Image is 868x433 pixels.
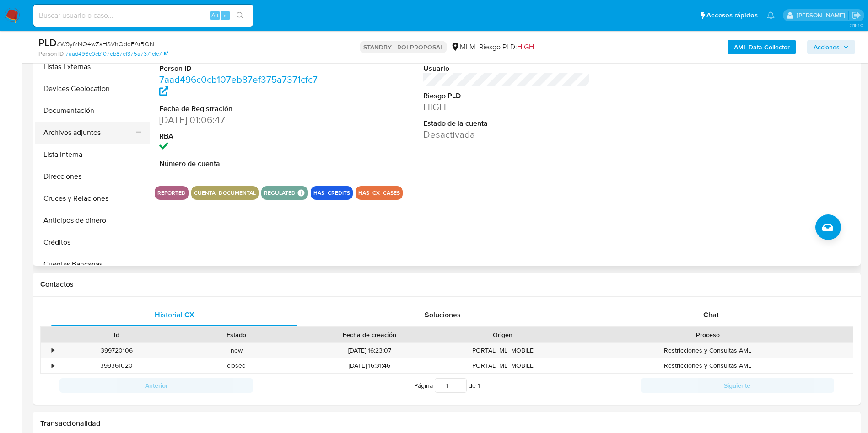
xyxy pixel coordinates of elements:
[423,91,590,101] dt: Riesgo PLD
[313,191,350,195] button: has_credits
[35,144,150,166] button: Lista Interna
[35,166,150,187] button: Direcciones
[38,50,64,58] b: Person ID
[159,73,318,99] a: 7aad496c0cb107eb87ef375a7371cfc7
[40,280,853,289] h1: Contactos
[159,168,326,181] dd: -
[35,122,142,144] button: Archivos adjuntos
[425,310,461,320] span: Soluciones
[360,41,447,53] p: STANDBY - ROI PROPOSAL
[35,78,150,100] button: Devices Geolocation
[850,21,863,29] span: 3.151.0
[264,191,296,195] button: regulated
[38,35,57,50] b: PLD
[423,118,590,128] dt: Estado de la cuenta
[641,378,834,393] button: Siguiente
[797,11,848,20] p: ivonne.perezonofre@mercadolibre.com.mx
[734,40,790,54] b: AML Data Collector
[194,191,256,195] button: cuenta_documental
[449,330,556,339] div: Origen
[35,231,150,253] button: Créditos
[59,378,253,393] button: Anterior
[159,64,326,74] dt: Person ID
[852,11,861,20] a: Salir
[159,159,326,169] dt: Número de cuenta
[40,419,853,428] h1: Transaccionalidad
[814,40,840,54] span: Acciones
[35,209,150,231] button: Anticipos de dinero
[297,343,443,358] div: [DATE] 16:23:07
[211,11,219,20] span: Alt
[479,42,534,52] span: Riesgo PLD:
[728,40,796,54] button: AML Data Collector
[423,101,590,113] dd: HIGH
[569,330,846,339] div: Proceso
[423,64,590,74] dt: Usuario
[451,42,475,52] div: MLM
[358,191,400,195] button: has_cx_cases
[155,310,194,320] span: Historial CX
[414,378,480,393] span: Página de
[767,11,775,19] a: Notificaciones
[65,50,168,58] a: 7aad496c0cb107eb87ef375a7371cfc7
[703,310,719,320] span: Chat
[35,56,150,78] button: Listas Externas
[157,191,186,195] button: reported
[177,358,297,373] div: closed
[35,100,150,122] button: Documentación
[807,40,855,54] button: Acciones
[706,11,758,20] span: Accesos rápidos
[297,358,443,373] div: [DATE] 16:31:46
[443,343,563,358] div: PORTAL_ML_MOBILE
[33,10,253,21] input: Buscar usuario o caso...
[52,346,54,355] div: •
[57,39,154,48] span: # W9yfzNQ4wZaHSVhOdqFArBON
[563,358,853,373] div: Restricciones y Consultas AML
[563,343,853,358] div: Restricciones y Consultas AML
[159,104,326,114] dt: Fecha de Registración
[183,330,290,339] div: Estado
[443,358,563,373] div: PORTAL_ML_MOBILE
[52,361,54,370] div: •
[478,381,480,390] span: 1
[159,113,326,126] dd: [DATE] 01:06:47
[224,11,226,20] span: s
[35,187,150,209] button: Cruces y Relaciones
[177,343,297,358] div: new
[303,330,437,339] div: Fecha de creación
[423,128,590,141] dd: Desactivada
[35,253,150,275] button: Cuentas Bancarias
[63,330,170,339] div: Id
[517,42,534,52] span: HIGH
[159,131,326,141] dt: RBA
[231,9,249,22] button: search-icon
[63,346,170,355] div: 399720106
[63,361,170,370] div: 399361020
